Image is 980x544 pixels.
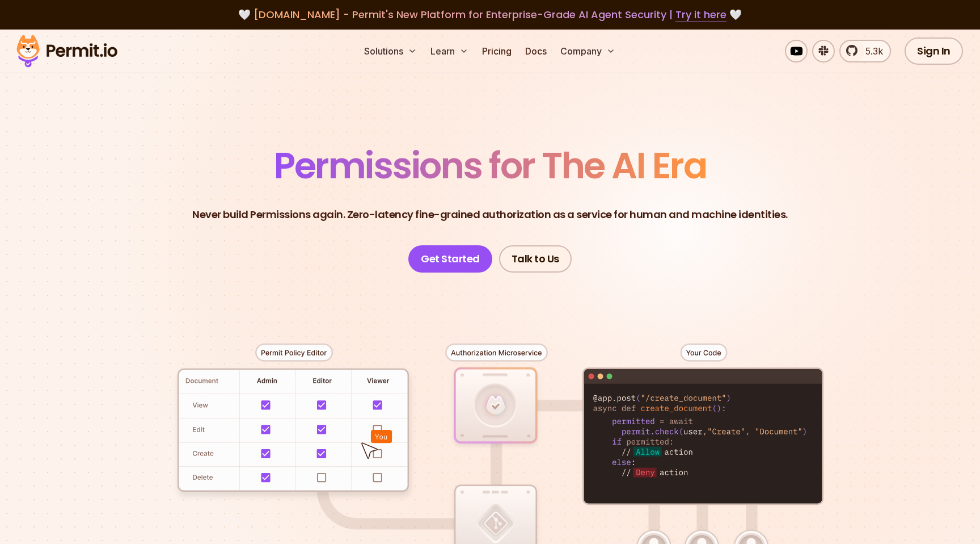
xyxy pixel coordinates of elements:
a: Get Started [408,245,492,273]
button: Company [556,40,620,62]
span: [DOMAIN_NAME] - Permit's New Platform for Enterprise-Grade AI Agent Security | [254,7,726,22]
a: Sign In [905,37,963,65]
button: Learn [426,40,473,62]
a: 5.3k [839,40,891,62]
a: Pricing [478,40,516,62]
span: 5.3k [859,44,883,58]
div: 🤍 🤍 [27,7,953,23]
a: Docs [521,40,551,62]
button: Solutions [360,40,421,62]
p: Never build Permissions again. Zero-latency fine-grained authorization as a service for human and... [192,207,788,223]
a: Talk to Us [499,245,572,273]
a: Try it here [675,7,726,22]
span: Permissions for The AI Era [274,140,706,191]
img: Permit logo [11,32,122,70]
